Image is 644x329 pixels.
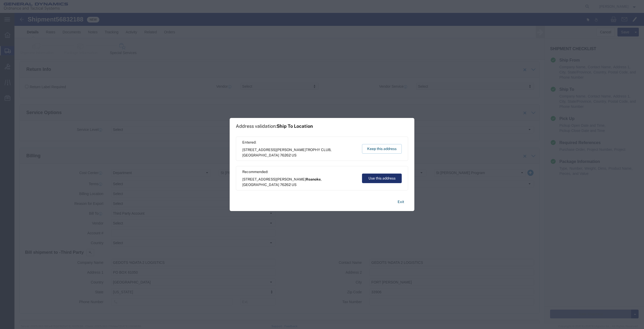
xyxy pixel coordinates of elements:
[242,153,279,157] span: [GEOGRAPHIC_DATA]
[277,123,313,129] span: Ship To Location
[306,148,331,152] span: TROPHY CLUB
[393,197,408,206] button: Exit
[306,177,321,181] span: Roanoke
[280,183,291,187] span: 76262
[242,169,357,175] span: Recommended:
[236,123,313,129] h1: Address validation:
[362,174,402,183] button: Use this address
[292,153,296,157] span: US
[242,147,357,158] span: [STREET_ADDRESS][PERSON_NAME] ,
[362,144,402,154] button: Keep this address
[242,140,357,145] span: Entered:
[242,177,357,188] span: [STREET_ADDRESS][PERSON_NAME] ,
[242,183,279,187] span: [GEOGRAPHIC_DATA]
[292,183,296,187] span: US
[280,153,291,157] span: 76262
